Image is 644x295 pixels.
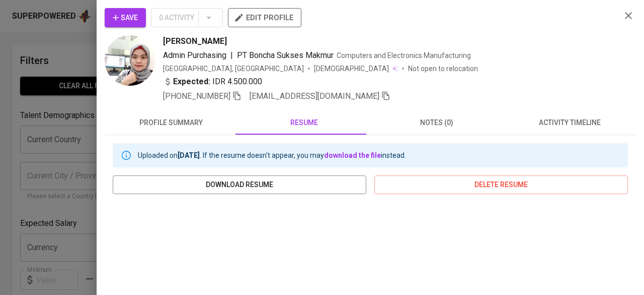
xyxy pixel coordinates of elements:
[138,146,406,164] div: Uploaded on . If the resume doesn't appear, you may instead.
[163,35,227,47] span: [PERSON_NAME]
[163,91,230,101] span: [PHONE_NUMBER]
[250,91,379,101] span: [EMAIL_ADDRESS][DOMAIN_NAME]
[163,50,226,60] span: Admin Purchasing
[173,76,210,88] b: Expected:
[337,51,471,60] span: Computers and Electronics Manufacturing
[376,116,497,129] span: notes (0)
[113,12,138,24] span: Save
[314,64,390,74] span: [DEMOGRAPHIC_DATA]
[105,35,155,86] img: b928586afbabfa6ae2df324590e269f3.jpg
[236,11,293,24] span: edit profile
[228,13,301,21] a: edit profile
[230,49,233,62] span: |
[178,151,200,159] b: [DATE]
[163,64,304,74] div: [GEOGRAPHIC_DATA], [GEOGRAPHIC_DATA]
[163,76,262,88] div: IDR 4.500.000
[374,175,628,194] button: delete resume
[237,50,334,60] span: PT Boncha Sukses Makmur
[228,8,301,27] button: edit profile
[244,116,364,129] span: resume
[509,116,630,129] span: activity timeline
[324,151,381,159] a: download the file
[111,116,231,129] span: profile summary
[105,8,146,27] button: Save
[408,64,478,74] p: Not open to relocation
[382,179,620,191] span: delete resume
[113,175,366,194] button: download resume
[121,179,358,191] span: download resume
